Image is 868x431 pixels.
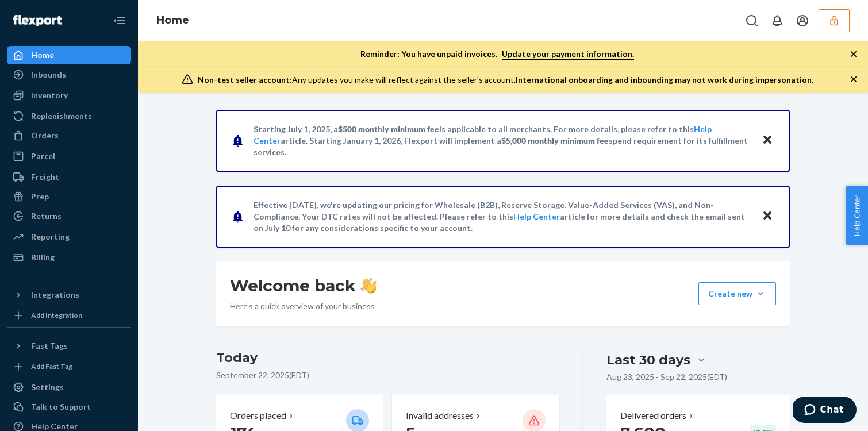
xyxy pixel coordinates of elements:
p: Starting July 1, 2025, a is applicable to all merchants. For more details, please refer to this a... [254,124,751,158]
button: Close [760,208,775,225]
span: $500 monthly minimum fee [338,124,439,134]
div: Returns [31,210,62,222]
div: Any updates you make will reflect against the seller's account. [198,74,813,86]
div: Replenishments [31,110,92,122]
h1: Welcome back [230,275,377,296]
a: Reporting [7,228,131,246]
button: Open Search Box [740,9,763,32]
button: Close Navigation [108,9,131,32]
button: Integrations [7,286,131,304]
a: Billing [7,248,131,267]
button: Talk to Support [7,398,131,416]
div: Add Fast Tag [31,361,72,371]
span: Non-test seller account: [198,75,292,84]
a: Add Fast Tag [7,360,131,374]
div: Freight [31,171,59,183]
a: Inbounds [7,66,131,84]
a: Settings [7,378,131,397]
div: Last 30 days [606,351,690,369]
a: Orders [7,126,131,145]
div: Settings [31,382,64,393]
button: Help Center [846,186,868,245]
p: Orders placed [230,409,286,422]
img: hand-wave emoji [360,278,377,294]
div: Inventory [31,90,68,101]
button: Open account menu [791,9,814,32]
div: Add Integration [31,310,82,320]
div: Reporting [31,231,70,243]
img: Flexport logo [13,15,62,26]
a: Home [156,14,189,26]
div: Inbounds [31,69,66,80]
button: Close [760,132,775,149]
a: Freight [7,168,131,186]
p: Here’s a quick overview of your business [230,301,377,312]
p: September 22, 2025 ( EDT ) [216,370,559,381]
a: Update your payment information. [502,49,634,60]
iframe: Opens a widget where you can chat to one of our agents [793,397,857,425]
ol: breadcrumbs [147,4,198,37]
div: Integrations [31,289,79,301]
p: Reminder: You have unpaid invoices. [360,48,634,60]
span: International onboarding and inbounding may not work during impersonation. [516,75,813,84]
div: Parcel [31,151,55,162]
button: Fast Tags [7,337,131,355]
div: Orders [31,130,59,141]
div: Fast Tags [31,340,68,352]
p: Effective [DATE], we're updating our pricing for Wholesale (B2B), Reserve Storage, Value-Added Se... [254,199,751,234]
div: Prep [31,191,49,202]
a: Parcel [7,147,131,166]
h3: Today [216,349,559,367]
a: Returns [7,207,131,225]
button: Open notifications [766,9,789,32]
a: Replenishments [7,107,131,125]
button: Delivered orders [620,409,696,422]
span: $5,000 monthly minimum fee [501,136,609,145]
div: Billing [31,252,55,263]
div: Talk to Support [31,401,91,413]
div: Home [31,49,54,61]
a: Inventory [7,86,131,105]
a: Help Center [513,211,560,221]
a: Home [7,46,131,64]
p: Invalid addresses [406,409,474,422]
a: Add Integration [7,309,131,322]
p: Aug 23, 2025 - Sep 22, 2025 ( EDT ) [606,371,727,383]
a: Prep [7,187,131,206]
button: Create new [698,282,776,305]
